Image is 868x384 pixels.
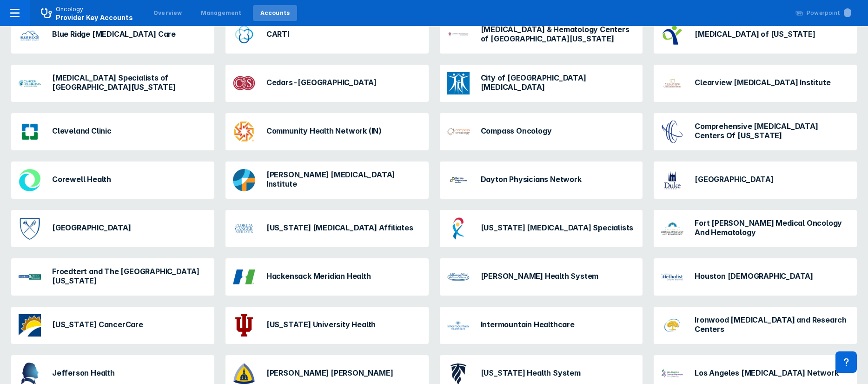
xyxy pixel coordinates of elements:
h3: [US_STATE] CancerCare [52,320,143,329]
img: carti.png [233,24,255,46]
a: Clearview [MEDICAL_DATA] Institute [654,65,857,102]
div: Powerpoint [807,9,851,17]
img: hackensack-university-medical-center.png [233,269,255,284]
img: houston-methodist.png [661,266,683,288]
h3: Intermountain Healthcare [481,320,575,329]
h3: [US_STATE] [MEDICAL_DATA] Specialists [481,223,634,232]
img: compass-oncology.png [447,121,470,143]
a: Cedars-[GEOGRAPHIC_DATA] [225,65,429,102]
h3: [US_STATE] Health System [481,368,581,377]
p: Oncology [56,5,84,13]
h3: [US_STATE] [MEDICAL_DATA] Affiliates [266,223,413,232]
a: [PERSON_NAME] Health System [440,258,643,296]
a: Community Health Network (IN) [225,113,429,150]
img: cedars-sinai-medical-center.png [233,72,255,94]
h3: CARTI [266,29,289,39]
h3: [PERSON_NAME] [MEDICAL_DATA] Institute [266,170,421,189]
a: Corewell Health [11,162,214,199]
a: [PERSON_NAME] [MEDICAL_DATA] Institute [225,162,429,199]
img: henry-ford.png [447,266,470,288]
h3: Compass Oncology [481,126,552,135]
a: Houston [DEMOGRAPHIC_DATA] [654,258,857,296]
img: dayton-physicians-network.png [447,169,470,191]
a: Management [193,5,249,21]
a: Hackensack Meridian Health [225,258,429,296]
div: Accounts [260,9,290,17]
img: il-cancer-care.png [19,314,41,337]
h3: [GEOGRAPHIC_DATA] [695,175,774,184]
div: Contact Support [835,351,857,373]
img: froedtert-and-the-medical-college-of-wisconsin.png [19,266,41,288]
a: Cleveland Clinic [11,113,214,150]
h3: City of [GEOGRAPHIC_DATA][MEDICAL_DATA] [481,73,636,92]
a: Compass Oncology [440,113,643,150]
h3: [PERSON_NAME] Health System [481,271,599,281]
img: blue-ridge-cancer-care.png [19,24,41,46]
img: florida-cancer-specialists.png [447,217,470,240]
h3: Blue Ridge [MEDICAL_DATA] Care [52,29,176,39]
h3: Jefferson Health [52,368,115,377]
div: Overview [153,9,182,17]
h3: [MEDICAL_DATA] Specialists of [GEOGRAPHIC_DATA][US_STATE] [52,73,207,92]
img: community-health-network-in.png [233,121,255,143]
a: [US_STATE] [MEDICAL_DATA] Specialists [440,210,643,247]
a: [MEDICAL_DATA] & Hematology Centers of [GEOGRAPHIC_DATA][US_STATE] [440,16,643,54]
img: city-hope.png [447,72,470,94]
a: [US_STATE] [MEDICAL_DATA] Affiliates [225,210,429,247]
a: [GEOGRAPHIC_DATA] [11,210,214,247]
img: cancer-center-of-ks.png [661,24,683,46]
a: Comprehensive [MEDICAL_DATA] Centers Of [US_STATE] [654,113,857,150]
h3: Froedtert and The [GEOGRAPHIC_DATA][US_STATE] [52,267,207,285]
img: fort-wayne-medical-oncology.png [661,217,683,240]
h3: Los Angeles [MEDICAL_DATA] Network [695,368,838,377]
img: clearview-cancer-institute.png [661,72,683,94]
a: [US_STATE] University Health [225,307,429,344]
h3: Fort [PERSON_NAME] Medical Oncology And Hematology [695,218,849,237]
h3: Comprehensive [MEDICAL_DATA] Centers Of [US_STATE] [695,121,849,140]
h3: Cleveland Clinic [52,126,112,135]
h3: Ironwood [MEDICAL_DATA] and Research Centers [695,315,849,334]
img: corewell-health.png [19,169,41,191]
div: Management [201,9,242,17]
a: Dayton Physicians Network [440,162,643,199]
a: Intermountain Healthcare [440,307,643,344]
h3: Houston [DEMOGRAPHIC_DATA] [695,271,813,281]
a: [MEDICAL_DATA] of [US_STATE] [654,16,857,54]
img: dana-farber.png [233,169,255,191]
h3: [US_STATE] University Health [266,320,376,329]
a: City of [GEOGRAPHIC_DATA][MEDICAL_DATA] [440,65,643,102]
h3: Community Health Network (IN) [266,126,382,135]
h3: [PERSON_NAME] [PERSON_NAME] [266,368,393,377]
h3: Clearview [MEDICAL_DATA] Institute [695,78,830,87]
a: CARTI [225,16,429,54]
img: cancer-and-hematology-centers-of-western-mi.png [447,24,470,46]
img: ironwood-cancer-and-research-centers.png [661,314,683,337]
h3: [MEDICAL_DATA] of [US_STATE] [695,29,815,39]
a: [MEDICAL_DATA] Specialists of [GEOGRAPHIC_DATA][US_STATE] [11,65,214,102]
img: comprehensive-cancer-centers-of-nevada.png [661,121,683,143]
h3: Hackensack Meridian Health [266,271,371,281]
a: [GEOGRAPHIC_DATA] [654,162,857,199]
a: Froedtert and The [GEOGRAPHIC_DATA][US_STATE] [11,258,214,296]
img: intermountain-healthcare-provider.png [447,314,470,337]
a: Ironwood [MEDICAL_DATA] and Research Centers [654,307,857,344]
img: cancer-specialists-of-north-fl.png [19,72,41,94]
h3: Dayton Physicians Network [481,175,582,184]
a: Fort [PERSON_NAME] Medical Oncology And Hematology [654,210,857,247]
a: Blue Ridge [MEDICAL_DATA] Care [11,16,214,54]
a: Overview [146,5,190,21]
img: florida-cancer-affiliates.png [233,217,255,240]
span: Provider Key Accounts [56,13,133,21]
img: cleveland-clinic.png [19,121,41,143]
img: duke.png [661,169,683,191]
h3: Cedars-[GEOGRAPHIC_DATA] [266,78,377,87]
img: indiana-university.png [233,314,255,337]
img: emory.png [19,217,41,240]
a: [US_STATE] CancerCare [11,307,214,344]
h3: [MEDICAL_DATA] & Hematology Centers of [GEOGRAPHIC_DATA][US_STATE] [481,25,636,43]
h3: [GEOGRAPHIC_DATA] [52,223,131,232]
a: Accounts [253,5,298,21]
h3: Corewell Health [52,175,111,184]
